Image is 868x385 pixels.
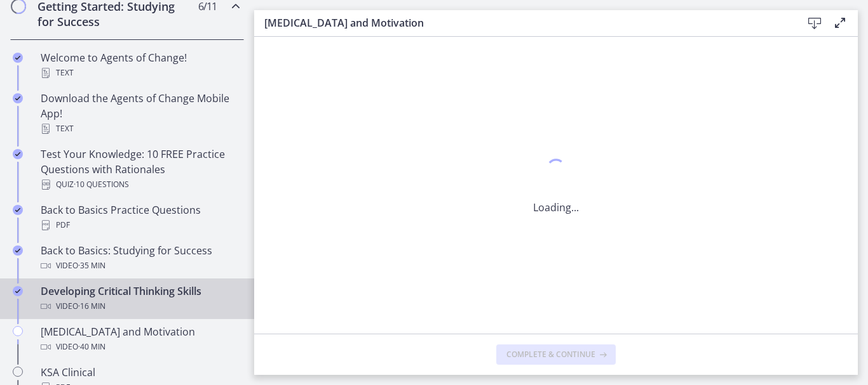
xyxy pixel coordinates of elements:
i: Completed [13,149,23,159]
i: Completed [13,93,23,103]
div: Text [41,65,239,81]
div: Developing Critical Thinking Skills [41,284,239,314]
div: PDF [41,218,239,233]
div: Video [41,299,239,314]
i: Completed [13,53,23,63]
div: Back to Basics Practice Questions [41,202,239,233]
div: Download the Agents of Change Mobile App! [41,91,239,136]
span: · 40 min [78,339,105,355]
span: · 35 min [78,258,105,273]
i: Completed [13,286,23,296]
button: Complete & continue [496,344,616,365]
div: Test Your Knowledge: 10 FREE Practice Questions with Rationales [41,147,239,192]
div: Welcome to Agents of Change! [41,50,239,81]
div: 1 [533,155,579,185]
div: Video [41,339,239,355]
span: · 10 Questions [74,177,129,192]
i: Completed [13,205,23,215]
h3: [MEDICAL_DATA] and Motivation [264,15,782,30]
i: Completed [13,245,23,256]
div: [MEDICAL_DATA] and Motivation [41,324,239,355]
span: · 16 min [78,299,105,314]
div: Back to Basics: Studying for Success [41,243,239,273]
div: Video [41,258,239,273]
div: Quiz [41,177,239,192]
span: Complete & continue [506,349,595,360]
p: Loading... [533,200,579,215]
div: Text [41,121,239,136]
